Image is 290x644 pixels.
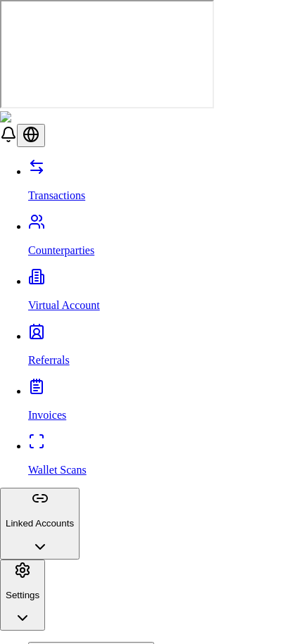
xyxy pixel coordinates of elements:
[28,464,290,476] p: Wallet Scans
[28,244,290,257] p: Counterparties
[28,299,290,312] p: Virtual Account
[28,354,290,367] p: Referrals
[6,590,39,600] p: Settings
[28,189,290,202] p: Transactions
[6,518,74,529] p: Linked Accounts
[28,409,290,422] p: Invoices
